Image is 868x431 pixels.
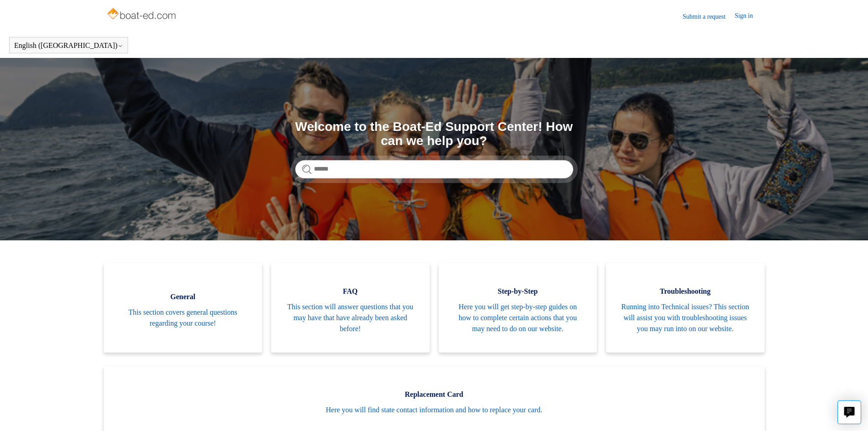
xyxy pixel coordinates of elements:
[285,286,416,297] span: FAQ
[118,405,751,415] span: Here you will find state contact information and how to replace your card.
[606,263,765,353] a: Troubleshooting Running into Technical issues? This section will assist you with troubleshooting ...
[452,286,584,297] span: Step-by-Step
[683,12,734,21] a: Submit a request
[285,301,416,334] span: This section will answer questions that you may have that have already been asked before!
[295,120,573,148] h1: Welcome to the Boat-Ed Support Center! How can we help you?
[452,301,584,334] span: Here you will get step-by-step guides on how to complete certain actions that you may need to do ...
[620,286,751,297] span: Troubleshooting
[620,301,751,334] span: Running into Technical issues? This section will assist you with troubleshooting issues you may r...
[14,42,123,50] button: English ([GEOGRAPHIC_DATA])
[271,263,430,353] a: FAQ This section will answer questions that you may have that have already been asked before!
[837,400,861,424] button: Live chat
[734,11,762,22] a: Sign in
[295,160,573,178] input: Search
[118,307,249,329] span: This section covers general questions regarding your course!
[439,263,597,353] a: Step-by-Step Here you will get step-by-step guides on how to complete certain actions that you ma...
[118,389,751,400] span: Replacement Card
[118,291,249,302] span: General
[106,5,179,24] img: Boat-Ed Help Center home page
[104,263,262,353] a: General This section covers general questions regarding your course!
